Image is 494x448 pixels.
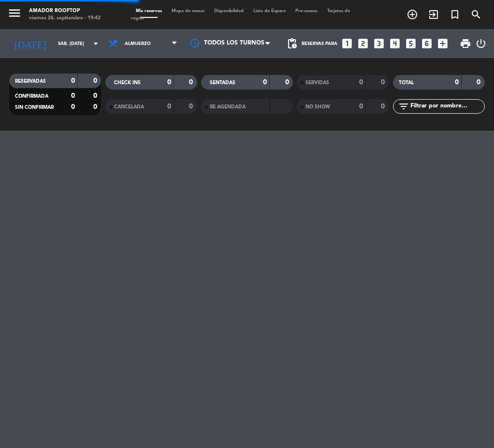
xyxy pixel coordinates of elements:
[210,105,246,109] span: RE AGENDADA
[359,79,363,86] strong: 0
[71,92,75,99] strong: 0
[421,37,433,50] i: looks_6
[449,9,461,20] i: turned_in_not
[409,101,484,112] input: Filtrar por nombre...
[15,94,48,99] span: CONFIRMADA
[7,34,53,53] i: [DATE]
[7,6,22,20] i: menu
[341,37,353,50] i: looks_one
[302,41,337,46] span: Reservas para
[29,15,101,22] div: viernes 26. septiembre - 19:42
[189,103,195,110] strong: 0
[407,9,418,20] i: add_circle_outline
[405,37,417,50] i: looks_5
[399,80,414,85] span: TOTAL
[357,37,369,50] i: looks_two
[15,79,46,84] span: RESERVADAS
[291,9,322,13] span: Pre-acceso
[167,79,171,86] strong: 0
[381,103,387,110] strong: 0
[114,105,144,109] span: CANCELADA
[131,9,167,13] span: Mis reservas
[71,77,75,84] strong: 0
[373,37,385,50] i: looks_3
[285,79,291,86] strong: 0
[286,38,298,49] span: pending_actions
[477,79,482,86] strong: 0
[189,79,195,86] strong: 0
[90,38,102,49] i: arrow_drop_down
[93,92,99,99] strong: 0
[93,104,99,110] strong: 0
[460,38,471,49] span: print
[7,6,22,23] button: menu
[436,37,449,50] i: add_box
[71,104,75,110] strong: 0
[29,7,101,15] div: Amador Rooftop
[167,103,171,110] strong: 0
[455,79,459,86] strong: 0
[359,103,363,110] strong: 0
[131,9,350,20] span: Tarjetas de regalo
[428,9,439,20] i: exit_to_app
[210,80,235,85] span: SENTADAS
[305,80,329,85] span: SERVIDAS
[398,101,409,112] i: filter_list
[114,80,141,85] span: CHECK INS
[389,37,401,50] i: looks_4
[93,77,99,84] strong: 0
[470,9,482,20] i: search
[381,79,387,86] strong: 0
[248,9,291,13] span: Lista de Espera
[15,105,54,110] span: SIN CONFIRMAR
[167,9,209,13] span: Mapa de mesas
[475,38,487,49] i: power_settings_new
[263,79,267,86] strong: 0
[305,105,330,109] span: NO SHOW
[475,29,487,58] div: LOG OUT
[125,41,151,46] span: Almuerzo
[209,9,248,13] span: Disponibilidad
